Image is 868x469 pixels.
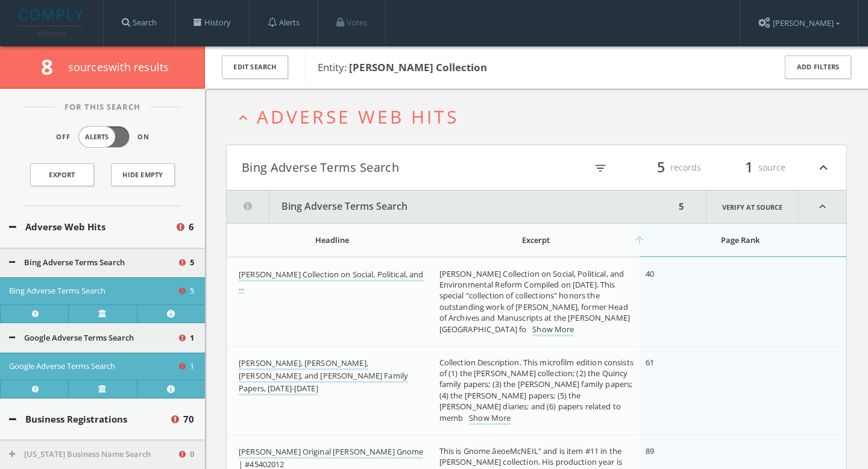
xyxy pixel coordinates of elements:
div: records [629,157,701,178]
span: Adverse Web Hits [257,104,459,129]
a: Show More [469,412,511,425]
button: expand_lessAdverse Web Hits [235,107,847,127]
span: On [137,132,149,142]
i: expand_less [799,190,846,223]
div: Excerpt [439,234,633,245]
button: Bing Adverse Terms Search [9,285,177,297]
span: Off [56,132,71,142]
button: [US_STATE] Business Name Search [9,449,177,461]
span: 70 [183,412,194,426]
div: source [713,157,785,178]
span: 89 [646,445,654,456]
span: 8 [41,52,63,81]
i: expand_less [235,110,251,126]
span: 1 [190,360,194,373]
div: 5 [675,190,688,223]
i: arrow_upward [634,234,646,246]
span: 6 [189,220,194,234]
span: 5 [652,157,670,178]
span: 1 [740,157,758,178]
span: 0 [190,449,194,461]
img: illumis [19,9,86,37]
button: Business Registrations [9,412,169,426]
button: Bing Adverse Terms Search [242,157,536,178]
a: Verify at source [68,380,136,398]
button: Add Filters [785,55,851,79]
a: Verify at source [706,190,799,223]
span: source s with results [68,60,169,74]
button: Google Adverse Terms Search [9,360,177,373]
span: For This Search [55,101,149,113]
a: Export [30,163,94,186]
span: 5 [190,285,194,297]
i: filter_list [594,162,607,175]
span: Collection Description. This microfilm edition consists of (1) the [PERSON_NAME] collection; (2) ... [439,357,634,423]
button: Edit Search [222,55,288,79]
b: [PERSON_NAME] Collection [349,60,487,74]
i: expand_less [816,157,831,178]
span: 40 [646,268,654,279]
a: Verify at source [68,304,136,323]
button: Adverse Web Hits [9,220,175,234]
button: Bing Adverse Terms Search [227,190,675,223]
span: Entity: [318,60,487,74]
span: 1 [190,332,194,344]
button: Hide Empty [111,163,175,186]
a: [PERSON_NAME], [PERSON_NAME], [PERSON_NAME], and [PERSON_NAME] Family Papers, [DATE]-[DATE] [239,357,408,395]
a: [PERSON_NAME] Collection on Social, Political, and ... [239,269,424,294]
div: Page Rank [646,234,834,245]
button: Google Adverse Terms Search [9,332,177,344]
span: 61 [646,357,654,368]
a: Show More [532,324,574,336]
span: 5 [190,257,194,269]
span: [PERSON_NAME] Collection on Social, Political, and Environmental Reform Compiled on [DATE]. This ... [439,268,630,335]
div: Headline [239,234,426,245]
button: Bing Adverse Terms Search [9,257,177,269]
